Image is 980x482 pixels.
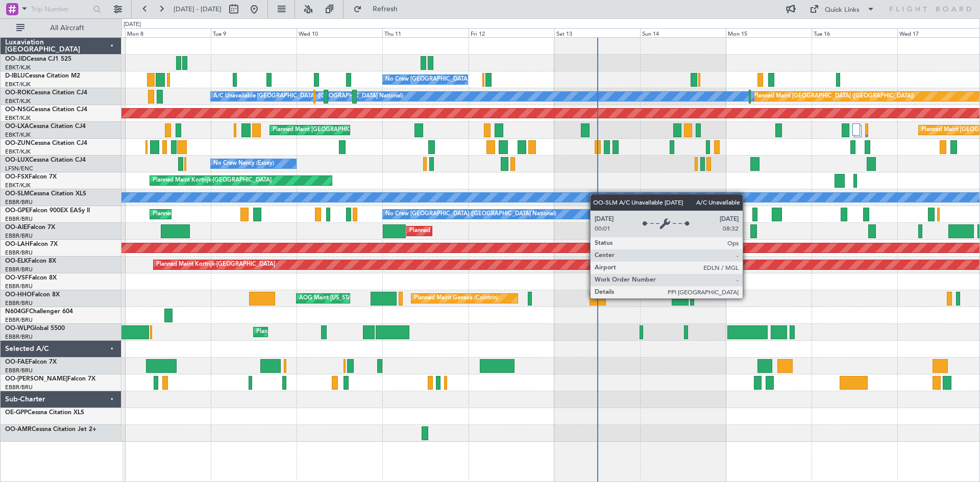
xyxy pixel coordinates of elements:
span: N604GF [5,309,29,315]
a: EBKT/KJK [5,97,31,105]
div: Wed 10 [297,28,382,37]
button: Refresh [349,1,410,17]
a: OO-LUXCessna Citation CJ4 [5,157,86,163]
div: No Crew [GEOGRAPHIC_DATA] ([GEOGRAPHIC_DATA] National) [385,207,556,222]
a: EBBR/BRU [5,232,33,240]
a: OO-AIEFalcon 7X [5,224,55,231]
span: OO-FAE [5,359,29,365]
span: OO-LXA [5,123,29,130]
div: No Crew [GEOGRAPHIC_DATA] ([GEOGRAPHIC_DATA] National) [385,72,556,87]
a: OO-LAHFalcon 7X [5,241,58,247]
a: OO-[PERSON_NAME]Falcon 7X [5,376,95,382]
a: EBKT/KJK [5,131,31,139]
input: Trip Number [31,2,90,17]
a: EBBR/BRU [5,215,33,223]
a: EBKT/KJK [5,148,31,156]
div: No Crew Nancy (Essey) [213,156,274,171]
a: OO-AMRCessna Citation Jet 2+ [5,426,96,433]
div: Sat 13 [554,28,640,37]
a: EBBR/BRU [5,198,33,206]
div: Mon 15 [726,28,812,37]
div: Planned Maint [GEOGRAPHIC_DATA] ([GEOGRAPHIC_DATA] National) [153,207,337,222]
a: OO-VSFFalcon 8X [5,275,57,281]
a: EBBR/BRU [5,299,33,307]
a: EBKT/KJK [5,81,31,88]
a: EBBR/BRU [5,333,33,341]
span: OO-FSX [5,174,29,180]
div: Planned Maint [GEOGRAPHIC_DATA] ([GEOGRAPHIC_DATA] National) [273,122,457,138]
div: Planned Maint Geneva (Cointrin) [414,291,498,306]
a: EBBR/BRU [5,266,33,273]
div: Planned Maint Kortrijk-[GEOGRAPHIC_DATA] [156,257,275,272]
span: Refresh [364,6,407,13]
div: Planned Maint [GEOGRAPHIC_DATA] ([GEOGRAPHIC_DATA]) [409,223,570,239]
span: OO-GPE [5,208,29,214]
a: OO-JIDCessna CJ1 525 [5,56,71,62]
div: AOG Maint [US_STATE] ([GEOGRAPHIC_DATA]) [299,291,423,306]
span: OO-ELK [5,258,28,264]
div: [DATE] [124,20,141,29]
a: EBKT/KJK [5,182,31,189]
a: OO-ZUNCessna Citation CJ4 [5,140,87,146]
span: OO-VSF [5,275,29,281]
span: OO-AIE [5,224,27,231]
a: OO-NSGCessna Citation CJ4 [5,107,87,113]
a: D-IBLUCessna Citation M2 [5,73,80,79]
span: [DATE] - [DATE] [174,5,222,14]
a: LFSN/ENC [5,165,33,172]
div: Sun 14 [640,28,726,37]
span: OO-ZUN [5,140,31,146]
span: All Aircraft [27,24,108,32]
span: OO-AMR [5,426,32,433]
div: Planned Maint Liege [256,324,309,340]
div: Mon 8 [125,28,211,37]
a: EBBR/BRU [5,367,33,374]
div: Planned Maint [GEOGRAPHIC_DATA] ([GEOGRAPHIC_DATA]) [753,89,914,104]
span: OO-HHO [5,292,32,298]
span: OE-GPP [5,410,28,416]
a: EBKT/KJK [5,114,31,122]
button: All Aircraft [11,20,111,36]
a: EBKT/KJK [5,64,31,71]
span: OO-LUX [5,157,29,163]
div: Thu 11 [382,28,468,37]
span: OO-NSG [5,107,31,113]
a: N604GFChallenger 604 [5,309,73,315]
button: Quick Links [804,1,880,17]
a: EBBR/BRU [5,316,33,324]
a: OO-GPEFalcon 900EX EASy II [5,208,90,214]
a: OO-ROKCessna Citation CJ4 [5,90,87,96]
span: OO-JID [5,56,27,62]
a: EBBR/BRU [5,384,33,391]
a: OO-FSXFalcon 7X [5,174,57,180]
span: OO-WLP [5,325,30,332]
a: EBBR/BRU [5,249,33,257]
div: A/C Unavailable [GEOGRAPHIC_DATA] ([GEOGRAPHIC_DATA] National) [213,89,403,104]
span: OO-[PERSON_NAME] [5,376,67,382]
span: OO-LAH [5,241,30,247]
div: Tue 16 [812,28,897,37]
div: Tue 9 [211,28,297,37]
a: OO-FAEFalcon 7X [5,359,57,365]
span: OO-SLM [5,191,30,197]
a: OO-WLPGlobal 5500 [5,325,65,332]
a: OO-SLMCessna Citation XLS [5,191,86,197]
div: Quick Links [825,5,860,15]
a: OO-HHOFalcon 8X [5,292,60,298]
div: Planned Maint Kortrijk-[GEOGRAPHIC_DATA] [153,173,272,188]
span: D-IBLU [5,73,25,79]
div: Fri 12 [469,28,554,37]
a: OO-ELKFalcon 8X [5,258,56,264]
a: OE-GPPCessna Citation XLS [5,410,84,416]
a: OO-LXACessna Citation CJ4 [5,123,86,130]
span: OO-ROK [5,90,31,96]
a: EBBR/BRU [5,283,33,290]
